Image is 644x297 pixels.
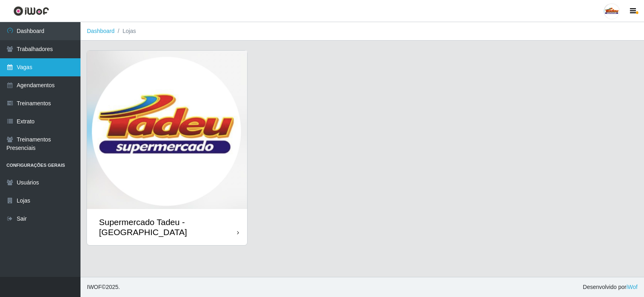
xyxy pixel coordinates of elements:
[13,6,49,16] img: CoreUI Logo
[87,283,120,291] span: © 2025 .
[87,51,247,245] a: Supermercado Tadeu - [GEOGRAPHIC_DATA]
[87,28,115,34] a: Dashboard
[80,22,644,41] nav: breadcrumb
[99,217,237,237] div: Supermercado Tadeu - [GEOGRAPHIC_DATA]
[583,283,638,291] span: Desenvolvido por
[87,284,102,290] span: IWOF
[115,27,136,35] li: Lojas
[87,51,247,209] img: cardImg
[626,284,638,290] a: iWof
